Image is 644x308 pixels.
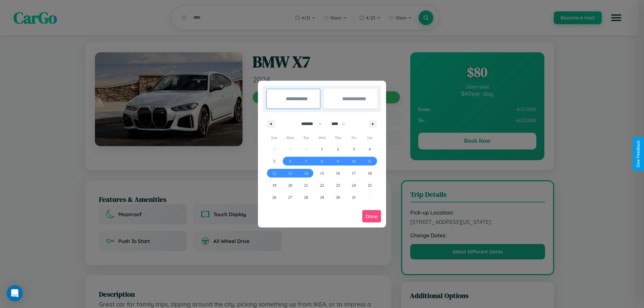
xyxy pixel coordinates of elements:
span: Fri [346,132,362,143]
div: Give Feedback [636,140,641,168]
span: Sat [362,132,378,143]
span: 15 [320,167,324,179]
span: 17 [352,167,356,179]
span: Mon [282,132,298,143]
button: 3 [346,143,362,155]
span: 29 [320,191,324,203]
span: 3 [353,143,355,155]
button: 17 [346,167,362,179]
button: 14 [298,167,314,179]
span: 2 [337,143,339,155]
button: 2 [330,143,346,155]
span: Thu [330,132,346,143]
span: 9 [337,155,339,167]
button: 15 [314,167,330,179]
span: 27 [288,191,292,203]
span: 14 [304,167,308,179]
div: Open Intercom Messenger [7,285,23,301]
button: 18 [362,167,378,179]
span: 8 [321,155,323,167]
button: 11 [362,155,378,167]
button: 4 [362,143,378,155]
span: 6 [289,155,291,167]
button: 25 [362,179,378,191]
span: 24 [352,179,356,191]
span: 1 [321,143,323,155]
button: 1 [314,143,330,155]
span: 28 [304,191,308,203]
span: 12 [272,167,276,179]
span: 5 [273,155,275,167]
span: 7 [305,155,307,167]
span: 23 [336,179,340,191]
span: 30 [336,191,340,203]
span: 11 [368,155,372,167]
span: 20 [288,179,292,191]
button: 20 [282,179,298,191]
button: 23 [330,179,346,191]
button: 5 [266,155,282,167]
span: 19 [272,179,276,191]
button: 10 [346,155,362,167]
button: 31 [346,191,362,203]
span: 21 [304,179,308,191]
button: 13 [282,167,298,179]
button: Done [362,210,381,223]
span: Tue [298,132,314,143]
span: Sun [266,132,282,143]
button: 27 [282,191,298,203]
span: 10 [352,155,356,167]
button: 12 [266,167,282,179]
button: 21 [298,179,314,191]
span: 4 [369,143,371,155]
span: 16 [336,167,340,179]
span: 26 [272,191,276,203]
span: 18 [368,167,372,179]
button: 24 [346,179,362,191]
span: 22 [320,179,324,191]
button: 29 [314,191,330,203]
button: 9 [330,155,346,167]
span: 13 [288,167,292,179]
button: 19 [266,179,282,191]
span: Wed [314,132,330,143]
button: 28 [298,191,314,203]
span: 31 [352,191,356,203]
button: 6 [282,155,298,167]
button: 30 [330,191,346,203]
button: 8 [314,155,330,167]
button: 22 [314,179,330,191]
button: 7 [298,155,314,167]
button: 26 [266,191,282,203]
span: 25 [368,179,372,191]
button: 16 [330,167,346,179]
